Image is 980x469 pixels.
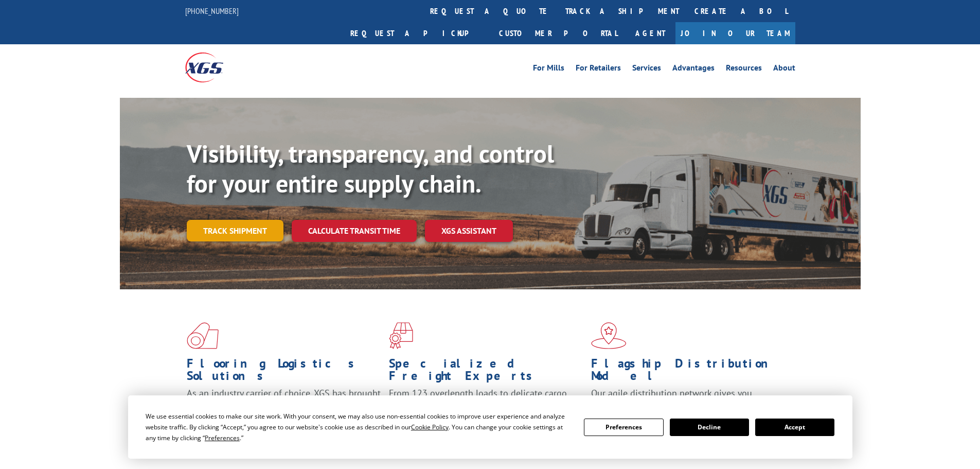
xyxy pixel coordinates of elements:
[389,387,583,433] p: From 123 overlength loads to delicate cargo, our experienced staff knows the best way to move you...
[632,64,661,75] a: Services
[411,423,449,431] span: Cookie Policy
[625,22,675,44] a: Agent
[726,64,762,75] a: Resources
[187,387,381,424] span: As an industry carrier of choice, XGS has brought innovation and dedication to flooring logistics...
[389,322,413,349] img: xgs-icon-focused-on-flooring-red
[591,322,627,349] img: xgs-icon-flagship-distribution-model-red
[187,357,381,387] h1: Flooring Logistics Solutions
[591,387,780,411] span: Our agile distribution network gives you nationwide inventory management on demand.
[672,64,715,75] a: Advantages
[670,419,749,436] button: Decline
[576,64,621,75] a: For Retailers
[389,357,583,387] h1: Specialized Freight Experts
[187,322,219,349] img: xgs-icon-total-supply-chain-intelligence-red
[425,220,513,242] a: XGS ASSISTANT
[146,411,572,443] div: We use essential cookies to make our site work. With your consent, we may also use non-essential ...
[185,6,239,16] a: [PHONE_NUMBER]
[187,137,554,199] b: Visibility, transparency, and control for your entire supply chain.
[773,64,795,75] a: About
[491,22,625,44] a: Customer Portal
[343,22,491,44] a: Request a pickup
[584,419,663,436] button: Preferences
[533,64,564,75] a: For Mills
[755,419,834,436] button: Accept
[675,22,795,44] a: Join Our Team
[128,395,852,459] div: Cookie Consent Prompt
[205,433,240,442] span: Preferences
[187,220,283,241] a: Track shipment
[292,220,417,242] a: Calculate transit time
[591,357,786,387] h1: Flagship Distribution Model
